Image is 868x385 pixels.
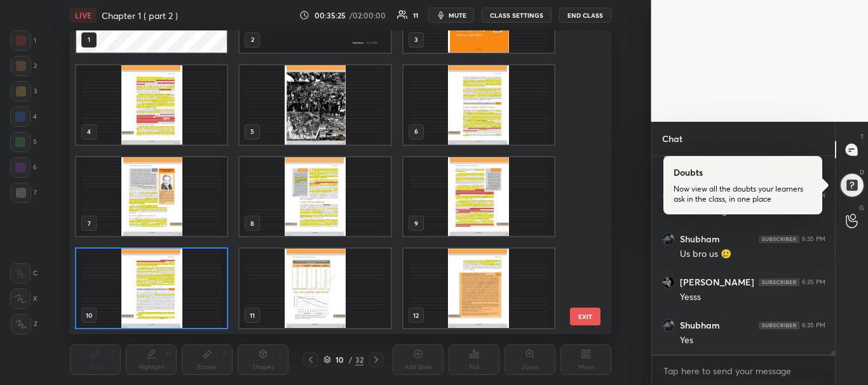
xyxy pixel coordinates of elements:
img: 1759408146BC5NN4.pdf [240,249,391,328]
div: 7 [11,183,37,203]
div: 6:35 PM [802,278,825,286]
div: ham to single hai hehe [680,205,825,218]
div: / [349,356,353,363]
p: G [859,203,864,212]
div: 6:35 PM [802,322,825,329]
p: D [860,167,864,177]
button: CLASS SETTINGS [482,8,552,23]
div: 3 [11,81,37,101]
button: END CLASS [559,8,611,23]
span: mute [449,11,466,20]
img: thumbnail.jpg [663,233,674,245]
div: Us bro us 🥲 [680,248,825,261]
p: Chat [652,122,693,155]
img: 4P8fHbbgJtejmAAAAAElFTkSuQmCC [759,278,799,286]
div: 6:34 PM [802,192,825,200]
div: X [10,289,37,309]
div: 5 [10,132,37,152]
img: 1759408146BC5NN4.pdf [403,65,554,145]
img: 1759408146BC5NN4.pdf [76,249,227,328]
img: 1759408146BC5NN4.pdf [76,65,227,145]
img: 1759408146BC5NN4.pdf [76,157,227,237]
div: LIVE [70,8,97,23]
div: grid [70,30,589,334]
div: 6 [10,157,37,178]
img: 1759408146BC5NN4.pdf [240,65,391,145]
div: Z [11,314,37,334]
div: C [10,263,37,284]
img: 4P8fHbbgJtejmAAAAAElFTkSuQmCC [759,235,799,243]
div: 10 [334,356,346,363]
img: 4P8fHbbgJtejmAAAAAElFTkSuQmCC [759,322,799,329]
button: EXIT [570,308,600,325]
div: grid [652,156,836,355]
h4: Chapter 1 ( part 2 ) [102,10,178,22]
div: 6:35 PM [802,235,825,243]
div: ahem real [680,162,825,174]
div: 2 [11,56,37,76]
div: 32 [355,354,363,365]
button: mute [428,8,474,23]
p: T [860,132,864,141]
h6: [PERSON_NAME] [680,277,754,288]
img: 1759408146BC5NN4.pdf [403,249,554,328]
img: 1759408146BC5NN4.pdf [403,157,554,237]
img: thumbnail.jpg [663,190,674,202]
h6: Shubham [680,320,720,331]
div: 11 [413,12,418,18]
img: thumbnail.jpg [663,320,674,331]
h6: Shubham [680,233,720,245]
div: 1 [11,30,36,51]
img: 1759408146BC5NN4.pdf [240,157,391,237]
div: Yes [680,334,825,347]
div: 4 [10,107,37,127]
img: thumbnail.jpg [663,277,674,288]
div: Yesss [680,291,825,304]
